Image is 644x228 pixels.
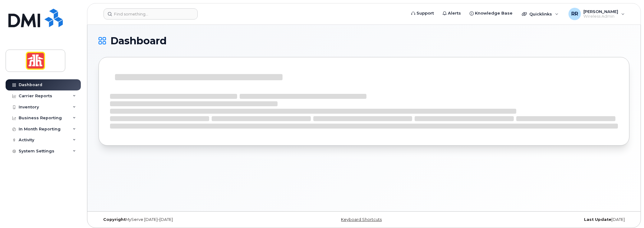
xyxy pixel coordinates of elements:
div: [DATE] [453,217,629,222]
strong: Copyright [103,217,126,222]
a: Keyboard Shortcuts [341,217,382,222]
span: Dashboard [110,36,167,46]
strong: Last Update [584,217,611,222]
div: MyServe [DATE]–[DATE] [99,217,275,222]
